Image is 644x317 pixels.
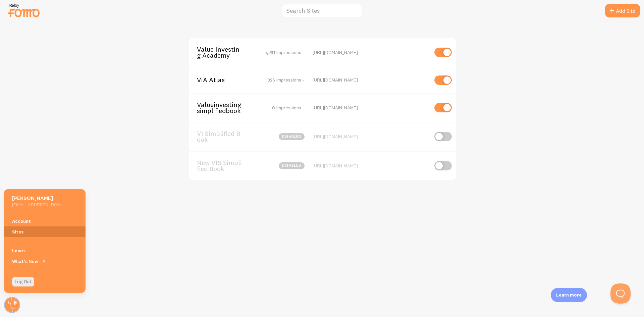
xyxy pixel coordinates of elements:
div: [URL][DOMAIN_NAME] [313,49,428,55]
a: Sites [4,226,86,237]
p: Learn more [556,292,582,298]
span: Valueinvestingsimplifiedbook [197,102,251,114]
span: 5,291 Impressions - [264,49,305,55]
span: disabled [279,162,305,169]
span: New VIS Simplified Book [197,160,251,172]
span: VI Simplified Book [197,130,251,143]
h5: [PERSON_NAME] [12,195,64,202]
a: Log Out [12,277,34,286]
span: ViA Atlas [197,77,251,83]
span: Value Investing Academy [197,46,251,59]
a: What's New [4,256,86,267]
div: [URL][DOMAIN_NAME] [313,77,428,83]
h5: [EMAIL_ADDRESS][DOMAIN_NAME] [12,202,64,208]
div: [URL][DOMAIN_NAME] [313,134,428,140]
span: 4 [41,258,48,265]
div: [URL][DOMAIN_NAME] [313,105,428,111]
span: disabled [279,133,305,140]
iframe: Help Scout Beacon - Open [610,283,631,304]
img: fomo-relay-logo-orange.svg [7,2,41,19]
span: 326 Impressions - [267,77,305,83]
a: Learn [4,245,86,256]
span: 0 Impressions - [272,105,305,111]
div: Learn more [551,288,587,302]
div: [URL][DOMAIN_NAME] [313,163,428,169]
a: Account [4,216,86,226]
